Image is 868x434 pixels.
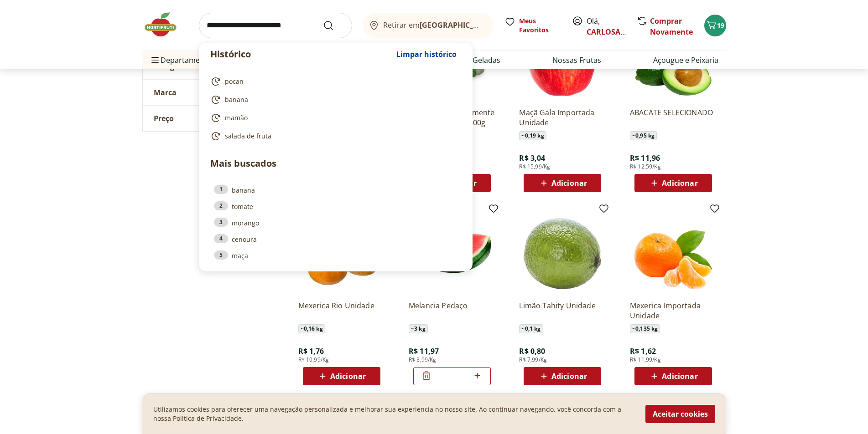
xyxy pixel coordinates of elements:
button: Marca [143,80,280,105]
a: pocan [210,76,457,87]
button: Retirar em[GEOGRAPHIC_DATA]/[GEOGRAPHIC_DATA] [363,13,494,38]
input: search [199,13,352,38]
span: Meus Favoritos [519,16,561,35]
span: pocan [225,77,244,86]
a: Melancia Pedaço [409,301,495,321]
div: 4 [214,234,228,243]
span: Adicionar [551,373,587,380]
a: CARLOSAUGUSTO [587,27,651,37]
span: Olá, [587,15,627,37]
button: Adicionar [634,367,712,385]
span: banana [225,95,248,104]
span: salada de fruta [225,132,271,141]
span: Limpar histórico [396,51,457,58]
a: salada de fruta [210,131,457,142]
button: Menu [150,49,161,71]
span: R$ 1,76 [298,346,324,356]
img: Hortifruti [142,11,188,38]
span: Preço [154,114,174,123]
span: R$ 3,04 [519,153,545,163]
button: Adicionar [634,174,712,192]
p: Utilizamos cookies para oferecer uma navegação personalizada e melhorar sua experiencia no nosso ... [153,405,634,423]
a: Mexerica Importada Unidade [630,301,717,321]
span: 19 [717,21,724,30]
img: Limão Tahity Unidade [519,207,606,293]
button: Carrinho [704,15,726,36]
div: 2 [214,201,228,210]
button: Aceitar cookies [645,405,715,423]
span: Departamentos [150,49,215,71]
span: R$ 15,99/Kg [519,163,550,170]
span: Adicionar [551,179,587,187]
a: Comprar Novamente [650,16,693,37]
span: mamão [225,113,248,123]
span: ~ 0,19 kg [519,131,546,140]
div: 5 [214,250,228,260]
span: Marca [154,88,177,97]
span: R$ 0,80 [519,346,545,356]
a: Maçã Gala Importada Unidade [519,107,606,128]
span: Retirar em [383,21,484,29]
img: Mexerica Importada Unidade [630,207,717,293]
div: 1 [214,185,228,194]
a: 5maça [214,250,457,260]
a: 1banana [214,185,457,195]
span: R$ 11,99/Kg [630,356,661,363]
span: R$ 11,97 [409,346,439,356]
button: Adicionar [303,367,380,385]
a: 3morango [214,218,457,228]
button: Limpar histórico [392,43,461,65]
a: banana [210,94,457,105]
span: R$ 11,96 [630,153,660,163]
span: ~ 0,95 kg [630,131,657,140]
a: 2tomate [214,201,457,211]
span: ~ 0,16 kg [298,324,325,333]
button: Adicionar [524,174,601,192]
p: Mais buscados [210,157,461,170]
button: Submit Search [323,20,345,31]
span: Adicionar [662,179,697,187]
span: R$ 3,99/Kg [409,356,437,363]
a: Meus Favoritos [504,16,561,35]
b: [GEOGRAPHIC_DATA]/[GEOGRAPHIC_DATA] [420,20,573,30]
a: ABACATE SELECIONADO [630,107,717,128]
span: ~ 3 kg [409,324,428,333]
div: 3 [214,218,228,227]
a: mamão [210,112,457,123]
p: Histórico [210,48,392,61]
span: Adicionar [662,373,697,380]
span: ~ 0,1 kg [519,324,543,333]
a: 4cenoura [214,234,457,244]
button: Adicionar [524,367,601,385]
a: Mexerica Rio Unidade [298,301,385,321]
span: R$ 7,99/Kg [519,356,547,363]
span: ~ 0,135 kg [630,324,660,333]
span: R$ 1,62 [630,346,656,356]
a: Açougue e Peixaria [653,55,718,66]
span: Adicionar [330,373,366,380]
a: Limão Tahity Unidade [519,301,606,321]
span: R$ 10,99/Kg [298,356,329,363]
a: Nossas Frutas [552,55,601,66]
button: Preço [143,106,280,131]
span: R$ 12,59/Kg [630,163,661,170]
